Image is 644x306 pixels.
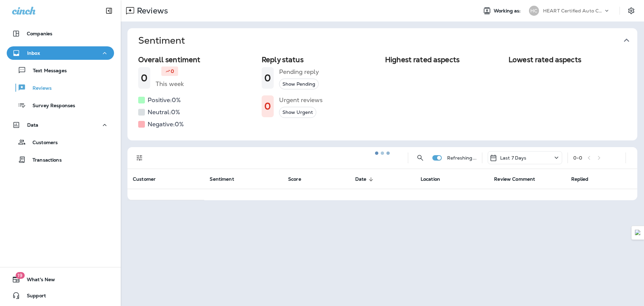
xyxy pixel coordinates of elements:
p: Customers [26,140,58,146]
button: Survey Responses [7,98,114,112]
p: Text Messages [26,68,67,74]
button: Transactions [7,152,114,167]
button: Customers [7,135,114,149]
img: Detect Auto [635,230,641,236]
p: Survey Responses [26,103,75,109]
button: 19What's New [7,273,114,286]
button: Support [7,289,114,302]
button: Inbox [7,46,114,60]
p: Reviews [26,85,52,92]
button: Text Messages [7,63,114,77]
button: Companies [7,27,114,40]
p: Data [27,122,39,128]
button: Reviews [7,81,114,95]
p: Transactions [26,157,62,164]
span: Support [20,293,46,301]
button: Collapse Sidebar [100,4,118,17]
button: Data [7,118,114,132]
p: Inbox [27,50,40,56]
p: Companies [27,31,52,36]
span: What's New [20,277,55,285]
span: 19 [15,272,24,279]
